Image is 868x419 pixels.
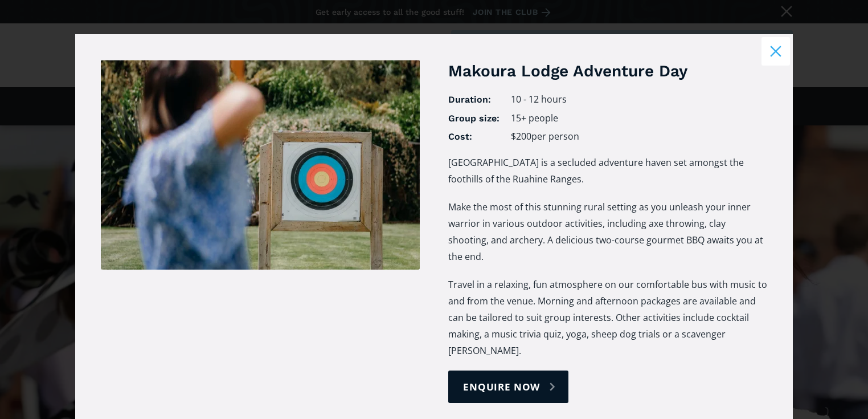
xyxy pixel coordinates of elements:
[448,112,499,125] h4: Group size:
[511,112,767,125] div: 15+ people
[516,131,531,143] div: 200
[448,371,568,403] a: enquire now
[448,131,499,143] h4: Cost:
[448,93,499,106] h4: Duration:
[448,276,767,359] p: Travel in a relaxing, fun atmosphere on our comfortable bus with music to and from the venue. Mor...
[101,60,420,270] img: Makoura Lodge Adventure Day
[511,131,516,143] div: $
[761,37,790,66] button: Close modal
[448,154,767,188] p: [GEOGRAPHIC_DATA] is a secluded adventure haven set amongst the foothills of the Ruahine Ranges.
[448,199,767,265] p: Make the most of this stunning rural setting as you unleash your inner warrior in various outdoor...
[511,93,767,106] div: 10 - 12 hours
[448,60,767,82] h3: Makoura Lodge Adventure Day
[531,131,579,143] div: per person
